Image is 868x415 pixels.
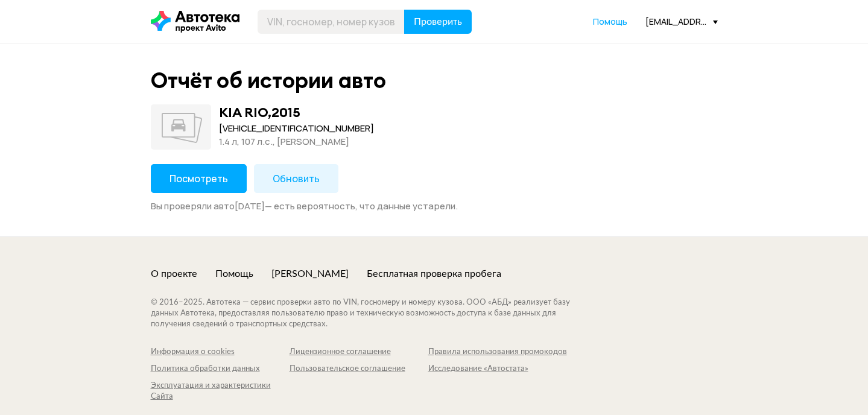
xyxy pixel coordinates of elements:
[271,267,349,280] a: [PERSON_NAME]
[645,16,718,27] div: [EMAIL_ADDRESS][DOMAIN_NAME]
[151,297,594,330] div: © 2016– 2025 . Автотека — сервис проверки авто по VIN, госномеру и номеру кузова. ООО «АБД» реали...
[273,172,320,185] span: Обновить
[290,364,428,375] a: Пользовательское соглашение
[219,104,300,120] div: KIA RIO , 2015
[258,10,405,34] input: VIN, госномер, номер кузова
[428,364,567,375] a: Исследование «Автостата»
[219,122,374,135] div: [VEHICLE_IDENTIFICATION_NUMBER]
[215,267,253,280] a: Помощь
[593,16,627,27] span: Помощь
[151,347,290,358] a: Информация о cookies
[151,381,290,402] a: Эксплуатация и характеристики Сайта
[151,364,290,375] a: Политика обработки данных
[151,200,718,212] div: Вы проверяли авто [DATE] — есть вероятность, что данные устарели.
[414,17,462,27] span: Проверить
[151,267,197,280] a: О проекте
[151,68,386,93] div: Отчёт об истории авто
[169,172,228,185] span: Посмотреть
[254,164,338,193] button: Обновить
[219,135,374,148] div: 1.4 л, 107 л.c., [PERSON_NAME]
[151,164,247,193] button: Посмотреть
[428,347,567,358] a: Правила использования промокодов
[404,10,472,34] button: Проверить
[367,267,501,280] a: Бесплатная проверка пробега
[593,16,627,28] a: Помощь
[290,347,428,358] a: Лицензионное соглашение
